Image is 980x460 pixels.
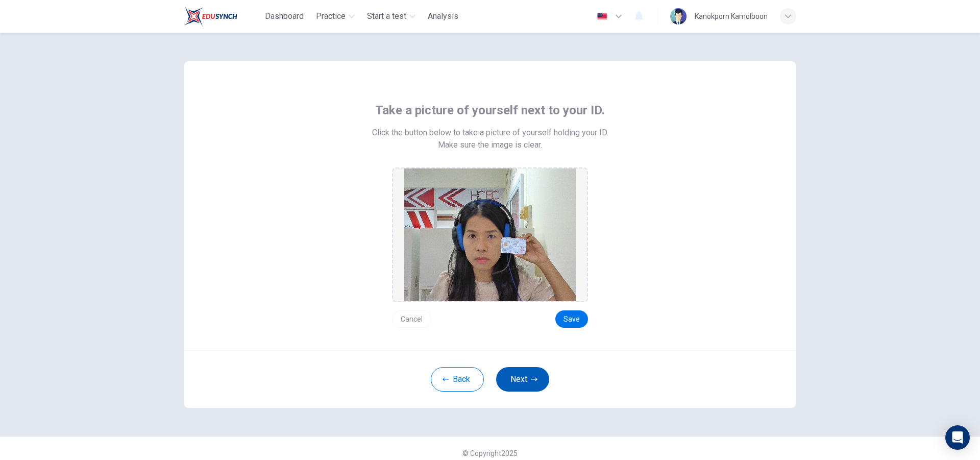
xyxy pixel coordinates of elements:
[438,139,542,151] span: Make sure the image is clear.
[316,10,346,22] span: Practice
[261,7,308,26] button: Dashboard
[265,10,304,22] span: Dashboard
[670,8,687,25] img: Profile picture
[312,7,359,26] button: Practice
[372,127,608,139] span: Click the button below to take a picture of yourself holding your ID.
[555,310,588,328] button: Save
[392,310,431,328] button: Cancel
[428,10,458,22] span: Analysis
[367,10,406,22] span: Start a test
[945,425,970,450] div: Open Intercom Messenger
[184,6,261,27] a: Train Test logo
[496,367,549,392] button: Next
[424,7,462,26] button: Analysis
[184,6,237,27] img: Train Test logo
[375,102,605,118] span: Take a picture of yourself next to your ID.
[404,168,576,301] img: preview screemshot
[431,367,484,392] button: Back
[363,7,420,26] button: Start a test
[596,13,608,20] img: en
[462,449,518,457] span: © Copyright 2025
[695,10,768,22] div: Kanokporn Kamolboon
